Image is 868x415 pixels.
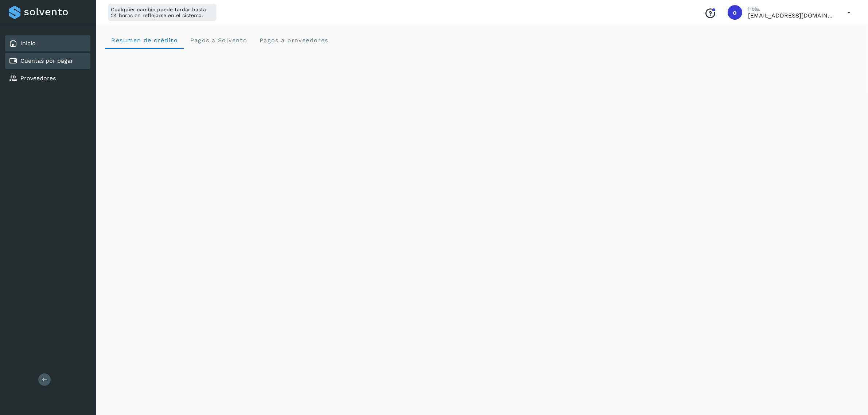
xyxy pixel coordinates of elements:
a: Inicio [20,40,36,47]
p: Hola, [748,6,836,12]
p: orlando@rfllogistics.com.mx [748,12,836,19]
div: Proveedores [5,70,90,86]
div: Cuentas por pagar [5,53,90,69]
a: Cuentas por pagar [20,57,73,64]
span: Pagos a proveedores [259,37,328,44]
div: Cualquier cambio puede tardar hasta 24 horas en reflejarse en el sistema. [108,4,217,21]
div: Inicio [5,35,90,51]
span: Pagos a Solvento [190,37,247,44]
span: Resumen de crédito [111,37,178,44]
a: Proveedores [20,75,56,82]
